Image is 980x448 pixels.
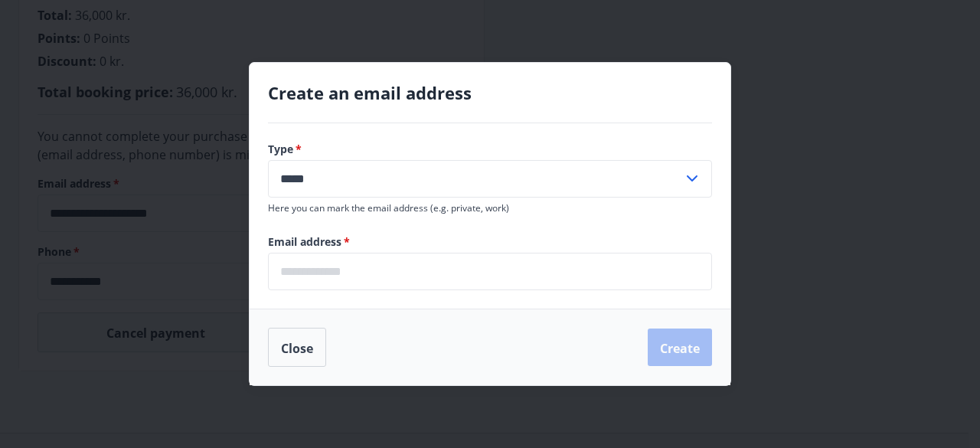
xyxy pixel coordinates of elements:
[268,81,472,104] font: Create an email address
[268,234,341,249] font: Email address
[268,328,326,368] button: Close
[268,142,293,156] font: Type
[268,201,509,214] font: Here you can mark the email address (e.g. private, work)
[281,339,313,356] font: Close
